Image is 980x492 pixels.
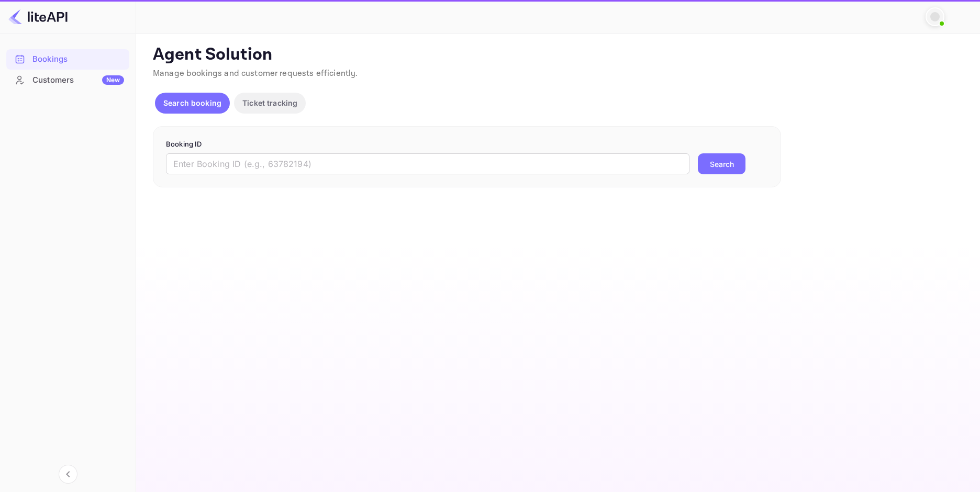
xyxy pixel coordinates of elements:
[32,53,124,65] div: Bookings
[59,465,77,484] button: Collapse navigation
[6,70,129,90] a: CustomersNew
[8,8,68,25] img: LiteAPI logo
[102,75,124,85] div: New
[6,49,129,70] div: Bookings
[166,139,768,150] p: Booking ID
[153,68,358,79] span: Manage bookings and customer requests efficiently.
[163,97,221,108] p: Search booking
[166,153,689,174] input: Enter Booking ID (e.g., 63782194)
[6,49,129,69] a: Bookings
[698,153,745,174] button: Search
[6,70,129,91] div: CustomersNew
[153,44,961,65] p: Agent Solution
[242,97,297,108] p: Ticket tracking
[32,74,124,86] div: Customers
